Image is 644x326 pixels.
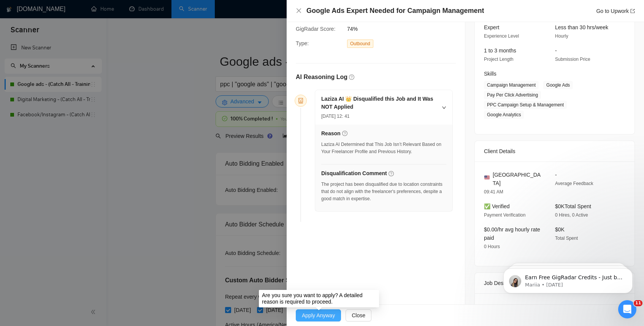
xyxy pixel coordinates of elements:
[321,141,446,155] div: Laziza AI Determined that This Job Isn’t Relevant Based on Your Freelancer Profile and Previous H...
[302,311,335,320] span: Apply Anyway
[484,111,524,119] span: Google Analytics
[484,57,513,62] span: Project Length
[484,33,519,39] span: Experience Level
[555,172,557,178] span: -
[347,25,461,33] span: 74%
[296,8,302,14] button: Close
[321,181,446,203] div: The project has been disqualified due to location constraints that do not align with the freelanc...
[555,24,608,30] span: Less than 30 hrs/week
[555,33,568,39] span: Hourly
[389,171,394,176] span: question-circle
[442,105,446,110] span: right
[555,236,578,241] span: Total Spent
[596,8,635,14] a: Go to Upworkexport
[484,24,499,30] span: Expert
[555,203,591,209] span: $0K Total Spent
[296,8,302,14] span: close
[555,181,593,186] span: Average Feedback
[346,309,371,321] button: Close
[296,40,309,46] span: Type:
[484,71,496,77] span: Skills
[296,26,335,32] span: GigRadar Score:
[347,40,373,48] span: Outbound
[555,212,588,218] span: 0 Hires, 0 Active
[342,131,347,136] span: question-circle
[321,114,349,119] span: [DATE] 12: 41
[484,212,525,218] span: Payment Verification
[555,226,565,233] span: $0K
[484,244,500,249] span: 0 Hours
[484,189,503,195] span: 09:41 AM
[493,171,543,187] span: [GEOGRAPHIC_DATA]
[484,81,539,89] span: Campaign Management
[484,226,540,241] span: $0.00/hr avg hourly rate paid
[484,203,510,209] span: ✅ Verified
[492,252,644,305] iframe: Intercom notifications message
[555,47,557,54] span: -
[555,57,590,62] span: Submission Price
[321,95,437,111] h5: Laziza AI 👑 Disqualified this Job and It Was NOT Applied
[484,141,625,161] div: Client Details
[321,130,341,138] h5: Reason
[484,91,541,99] span: Pay Per Click Advertising
[321,169,387,177] h5: Disqualification Comment
[634,300,642,306] span: 11
[259,290,379,307] div: Are you sure you want to apply? A detailed reason is required to proceed.
[352,311,365,320] span: Close
[484,101,567,109] span: PPC Campaign Setup & Management
[298,98,303,103] span: robot
[630,9,635,13] span: export
[349,74,354,80] span: question-circle
[484,47,516,54] span: 1 to 3 months
[484,273,625,293] div: Job Description
[296,73,347,82] h5: AI Reasoning Log
[484,175,490,180] img: 🇺🇸
[618,300,636,318] iframe: Intercom live chat
[306,6,484,16] h4: Google Ads Expert Needed for Campaign Management
[296,309,341,321] button: Apply Anyway
[543,81,573,89] span: Google Ads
